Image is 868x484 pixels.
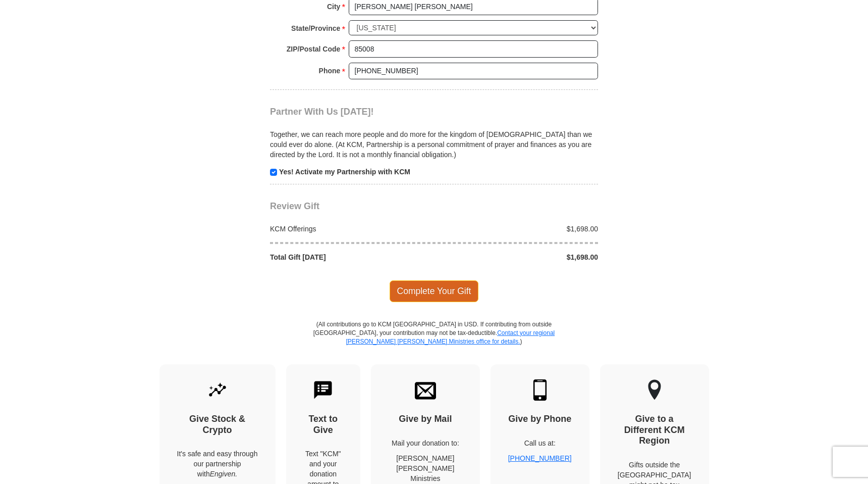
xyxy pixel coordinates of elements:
p: Call us at: [508,438,572,448]
img: other-region [647,379,662,401]
strong: Yes! Activate my Partnership with KCM [279,168,410,176]
h4: Give Stock & Crypto [177,414,258,435]
img: text-to-give.svg [312,379,334,401]
span: Complete Your Gift [390,280,479,302]
i: Engiven. [210,470,237,478]
div: KCM Offerings [265,224,435,234]
a: Contact your regional [PERSON_NAME] [PERSON_NAME] Ministries office for details. [346,329,555,345]
div: $1,698.00 [434,224,604,234]
div: $1,698.00 [434,252,604,262]
span: Review Gift [270,201,319,211]
h4: Give by Mail [389,414,462,425]
h4: Give by Phone [508,414,572,425]
img: mobile.svg [529,379,551,401]
p: It's safe and easy through our partnership with [177,449,258,479]
strong: Phone [319,64,341,78]
strong: ZIP/Postal Code [287,42,341,56]
div: Total Gift [DATE] [265,252,435,262]
h4: Text to Give [304,414,343,435]
h4: Give to a Different KCM Region [618,414,691,447]
p: Together, we can reach more people and do more for the kingdom of [DEMOGRAPHIC_DATA] than we coul... [270,129,598,160]
strong: State/Province [291,21,340,35]
span: Partner With Us [DATE]! [270,107,374,117]
a: [PHONE_NUMBER] [508,454,572,462]
img: envelope.svg [415,379,436,401]
img: give-by-stock.svg [207,379,228,401]
p: (All contributions go to KCM [GEOGRAPHIC_DATA] in USD. If contributing from outside [GEOGRAPHIC_D... [313,320,555,364]
p: Mail your donation to: [389,438,462,448]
